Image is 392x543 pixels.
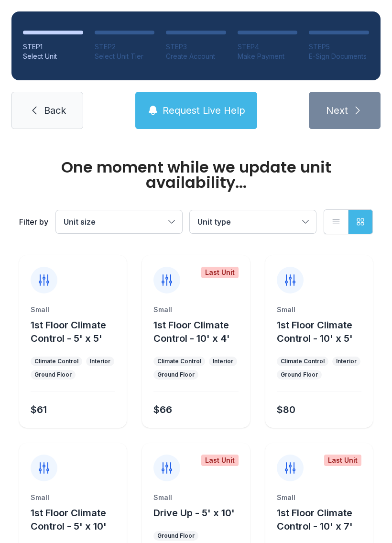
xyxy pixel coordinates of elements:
span: Back [44,104,66,117]
div: Ground Floor [157,371,195,379]
div: STEP 3 [166,42,226,52]
button: 1st Floor Climate Control - 10' x 7' [277,506,369,533]
div: Small [31,305,115,315]
div: One moment while we update unit availability... [19,160,373,190]
span: 1st Floor Climate Control - 10' x 5' [277,319,353,344]
button: Unit size [56,210,182,233]
div: STEP 2 [95,42,155,52]
div: Small [153,493,238,502]
div: Ground Floor [157,532,195,540]
div: Small [277,493,361,502]
div: Last Unit [324,455,361,466]
div: $61 [31,403,47,416]
div: Climate Control [281,358,325,365]
div: E-Sign Documents [309,52,369,61]
div: Small [277,305,361,315]
div: Last Unit [201,455,239,466]
button: Unit type [190,210,316,233]
div: Interior [213,358,233,365]
button: 1st Floor Climate Control - 10' x 5' [277,318,369,345]
span: Request Live Help [163,104,245,117]
div: Climate Control [157,358,201,365]
span: Next [326,104,348,117]
div: STEP 5 [309,42,369,52]
div: Interior [90,358,110,365]
div: Last Unit [201,267,239,278]
div: $66 [153,403,172,416]
div: STEP 4 [238,42,298,52]
div: Select Unit [23,52,83,61]
span: Unit type [197,217,231,227]
div: Interior [336,358,357,365]
button: 1st Floor Climate Control - 10' x 4' [153,318,246,345]
div: Select Unit Tier [95,52,155,61]
button: Drive Up - 5' x 10' [153,506,235,520]
div: Ground Floor [281,371,318,379]
span: 1st Floor Climate Control - 5' x 10' [31,507,107,532]
span: 1st Floor Climate Control - 5' x 5' [31,319,106,344]
div: Create Account [166,52,226,61]
div: Climate Control [34,358,78,365]
button: 1st Floor Climate Control - 5' x 5' [31,318,123,345]
div: Filter by [19,216,48,228]
span: 1st Floor Climate Control - 10' x 7' [277,507,353,532]
div: STEP 1 [23,42,83,52]
span: Drive Up - 5' x 10' [153,507,235,519]
span: 1st Floor Climate Control - 10' x 4' [153,319,230,344]
span: Unit size [64,217,96,227]
div: Ground Floor [34,371,72,379]
div: $80 [277,403,295,416]
div: Make Payment [238,52,298,61]
div: Small [31,493,115,502]
button: 1st Floor Climate Control - 5' x 10' [31,506,123,533]
div: Small [153,305,238,315]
